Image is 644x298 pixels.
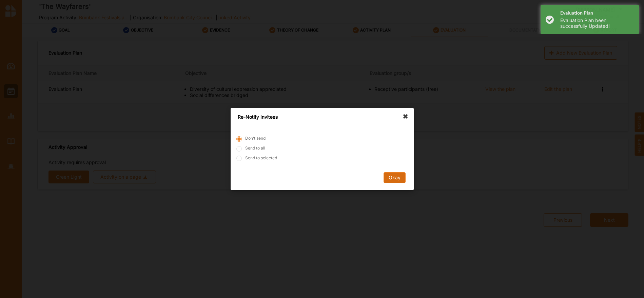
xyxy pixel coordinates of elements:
button: Okay [383,172,405,183]
label: Send to all [245,145,265,151]
label: Don’t send [245,135,265,141]
label: Send to selected [245,155,277,161]
h4: Evaluation Plan [560,10,634,16]
div: Re-Notify Invitees [231,108,414,126]
div: Evaluation Plan been successfully Updated! [560,18,634,29]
